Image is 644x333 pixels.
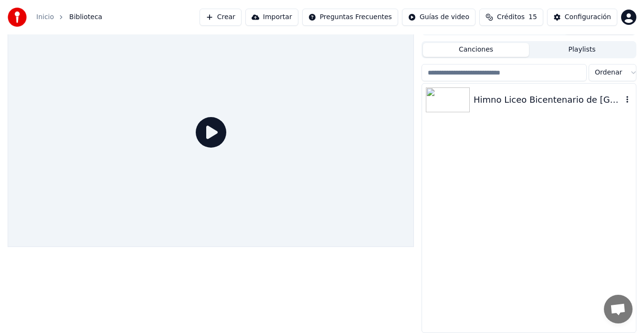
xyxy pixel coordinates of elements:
button: Preguntas Frecuentes [302,9,398,26]
nav: breadcrumb [36,12,102,22]
div: Himno Liceo Bicentenario de [GEOGRAPHIC_DATA][PERSON_NAME] [474,93,623,107]
button: Guías de video [402,9,475,26]
button: Playlists [529,43,635,57]
button: Crear [200,9,242,26]
span: 15 [528,12,537,22]
a: Inicio [36,12,54,22]
div: Chat abierto [604,295,633,323]
span: Biblioteca [69,12,102,22]
span: Ordenar [595,68,622,77]
img: youka [8,8,27,27]
button: Configuración [547,9,617,26]
div: Configuración [565,12,611,22]
button: Canciones [423,43,529,57]
span: Créditos [497,12,525,22]
button: Créditos15 [479,9,543,26]
button: Importar [245,9,298,26]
